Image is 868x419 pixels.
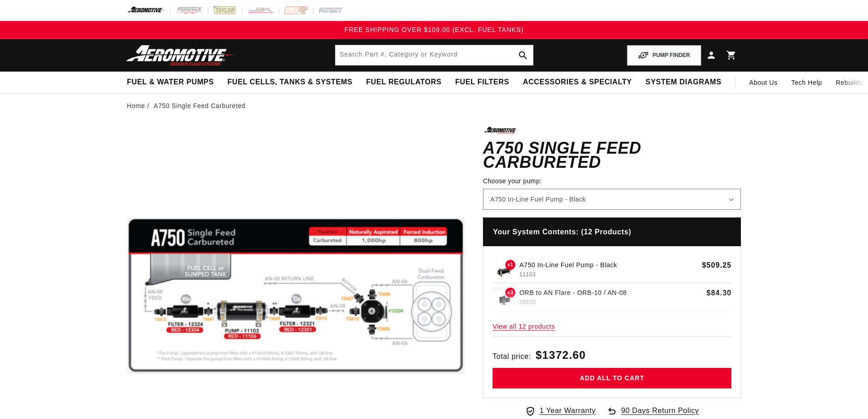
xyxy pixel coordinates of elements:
[523,78,632,87] span: Accessories & Specialty
[221,72,359,93] summary: Fuel Cells, Tanks & Systems
[539,405,596,417] span: 1 Year Warranty
[836,78,863,88] span: Rebuilds
[525,405,596,417] a: 1 Year Warranty
[505,288,515,298] span: x3
[493,351,531,362] span: Total price:
[154,101,245,111] li: A750 Single Feed Carbureted
[791,78,822,88] span: Tech Help
[493,317,732,336] span: View all 12 products
[127,78,214,87] span: Fuel & Water Pumps
[483,141,741,170] h1: A750 Single Feed Carbureted
[627,45,701,66] button: PUMP FINDER
[646,78,721,87] span: System Diagrams
[516,72,639,93] summary: Accessories & Specialty
[519,288,703,298] p: ORB to AN Flare - ORB-10 / AN-08
[359,72,448,93] summary: Fuel Regulators
[120,72,221,93] summary: Fuel & Water Pumps
[455,78,509,87] span: Fuel Filters
[493,368,732,388] button: Add all to cart
[742,72,784,93] a: About Us
[335,45,533,65] input: Search by Part Number, Category or Keyword
[505,260,515,270] span: x1
[344,26,524,33] span: FREE SHIPPING OVER $109.00 (EXCL. FUEL TANKS)
[448,72,516,93] summary: Fuel Filters
[785,72,829,93] summary: Tech Help
[366,78,441,87] span: Fuel Regulators
[639,72,728,93] summary: System Diagrams
[123,45,237,66] img: Aeromotive
[483,217,741,247] h4: Your System Contents: (12 Products)
[519,270,698,279] p: 11103
[493,260,732,283] a: A750 In-Line Fuel Pump x1 A750 In-Line Fuel Pump - Black 11103 $509.25
[535,347,586,363] span: $1372.60
[493,288,732,311] a: ORB to AN Flare x3 ORB to AN Flare - ORB-10 / AN-08 15610 $84.30
[513,45,533,65] button: search button
[483,176,741,186] label: Choose your pump:
[227,78,352,87] span: Fuel Cells, Tanks & Systems
[127,101,741,111] nav: breadcrumbs
[519,260,698,270] p: A750 In-Line Fuel Pump - Black
[707,288,732,299] span: $84.30
[127,101,145,111] a: Home
[493,260,515,283] img: A750 In-Line Fuel Pump
[749,79,777,86] span: About Us
[702,260,732,271] span: $509.25
[493,288,515,310] img: ORB to AN Flare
